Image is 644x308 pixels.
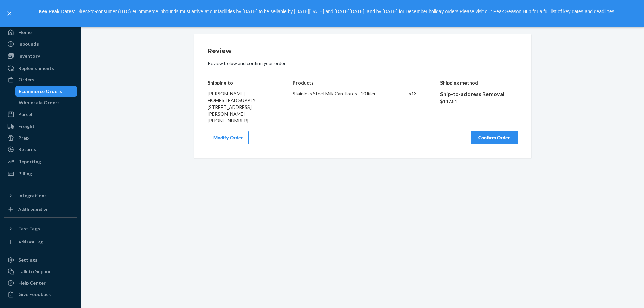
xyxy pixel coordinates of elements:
h4: Shipping method [440,80,518,85]
a: Add Integration [4,204,77,215]
div: Integrations [18,192,47,199]
a: Add Fast Tag [4,237,77,247]
button: Talk to Support [4,266,77,277]
a: Ecommerce Orders [15,86,77,97]
button: Modify Order [208,131,249,144]
span: [PERSON_NAME] HOMESTEAD SUPPLY [STREET_ADDRESS][PERSON_NAME] [208,91,256,117]
a: Wholesale Orders [15,97,77,108]
a: Billing [4,168,77,179]
a: Orders [4,74,77,85]
a: Parcel [4,109,77,120]
a: Please visit our Peak Season Hub for a full list of key dates and deadlines. [460,9,616,14]
button: Fast Tags [4,223,77,234]
a: Freight [4,121,77,132]
button: close, [6,10,13,17]
div: Prep [18,135,29,141]
a: Replenishments [4,63,77,74]
div: Ecommerce Orders [19,88,62,95]
a: Home [4,27,77,38]
div: Billing [18,170,32,177]
div: Add Integration [18,206,48,212]
div: Freight [18,123,35,130]
p: : Direct-to-consumer (DTC) eCommerce inbounds must arrive at our facilities by [DATE] to be sella... [16,6,638,18]
button: Give Feedback [4,289,77,300]
div: Reporting [18,158,41,165]
div: Inventory [18,53,40,60]
p: Review below and confirm your order [208,60,518,67]
div: Add Fast Tag [18,239,43,245]
div: Home [18,29,32,36]
span: Chat [15,5,29,11]
a: Prep [4,133,77,143]
div: Help Center [18,280,46,286]
a: Inventory [4,51,77,62]
div: x 13 [397,90,417,97]
div: Ship-to-address Removal [440,90,518,98]
div: Orders [18,76,34,83]
a: Returns [4,144,77,155]
div: Replenishments [18,65,54,72]
div: Fast Tags [18,225,40,232]
h4: Products [293,80,417,85]
button: Integrations [4,190,77,201]
div: Talk to Support [18,268,53,275]
a: Reporting [4,156,77,167]
a: Settings [4,255,77,265]
div: $147.81 [440,98,518,105]
div: Wholesale Orders [19,99,60,106]
strong: Key Peak Dates [39,9,74,14]
h4: Shipping to [208,80,270,85]
div: Parcel [18,111,32,118]
div: Stainless Steel Milk Can Totes - 10 liter [293,90,390,97]
div: Settings [18,257,38,263]
button: Confirm Order [471,131,518,144]
a: Inbounds [4,39,77,49]
div: Inbounds [18,41,39,47]
a: Help Center [4,278,77,288]
div: Returns [18,146,36,153]
h1: Review [208,48,518,55]
div: Give Feedback [18,291,51,298]
div: [PHONE_NUMBER] [208,117,270,124]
